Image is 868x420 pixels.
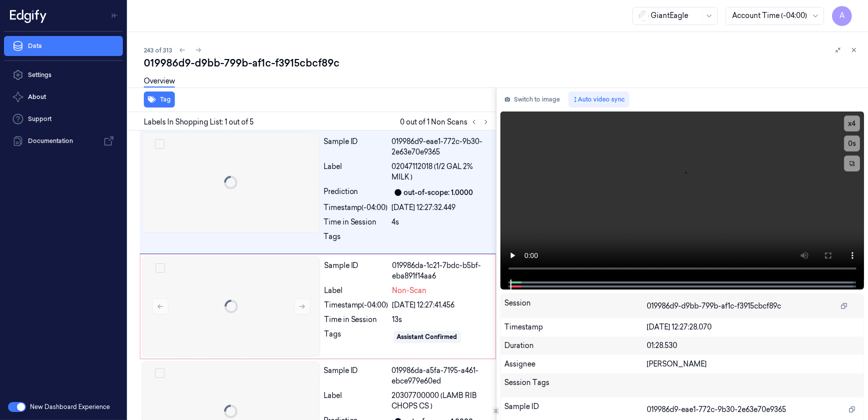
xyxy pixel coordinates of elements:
[324,231,388,247] div: Tags
[844,115,860,131] button: x4
[393,300,489,310] div: [DATE] 12:27:41.456
[505,322,647,332] div: Timestamp
[647,359,860,369] div: [PERSON_NAME]
[505,340,647,351] div: Duration
[324,161,388,182] div: Label
[324,202,388,213] div: Timestamp (-04:00)
[392,365,490,386] div: 019986da-a5fa-7195-a461-ebce979e60ed
[324,314,389,325] div: Time in Session
[144,56,860,70] div: 019986d9-d9bb-799b-af1c-f3915cbcf89c
[107,7,123,23] button: Toggle Navigation
[144,46,172,54] span: 243 of 313
[844,135,860,151] button: 0s
[505,377,647,393] div: Session Tags
[144,76,175,87] a: Overview
[4,131,123,151] a: Documentation
[4,36,123,56] a: Data
[505,298,647,314] div: Session
[324,285,389,296] div: Label
[832,6,852,26] button: A
[505,401,647,417] div: Sample ID
[144,91,175,107] button: Tag
[647,322,860,332] div: [DATE] 12:27:28.070
[144,117,254,127] span: Labels In Shopping List: 1 out of 5
[392,202,490,213] div: [DATE] 12:27:32.449
[568,91,629,107] button: Auto video sync
[324,186,388,198] div: Prediction
[324,365,388,386] div: Sample ID
[155,263,165,273] button: Select row
[393,285,427,296] span: Non-Scan
[500,91,564,107] button: Switch to image
[401,116,492,128] span: 0 out of 1 Non Scans
[505,359,647,369] div: Assignee
[647,404,786,415] span: 019986d9-eae1-772c-9b30-2e63e70e9365
[324,390,388,411] div: Label
[392,217,490,227] div: 4s
[324,300,389,310] div: Timestamp (-04:00)
[404,187,473,198] div: out-of-scope: 1.0000
[647,301,781,311] span: 019986d9-d9bb-799b-af1c-f3915cbcf89c
[392,136,490,157] div: 019986d9-eae1-772c-9b30-2e63e70e9365
[647,340,860,351] div: 01:28.530
[392,390,490,411] span: 20307700000 (LAMB RIB CHOPS CS )
[397,332,457,341] div: Assistant Confirmed
[324,329,389,345] div: Tags
[4,65,123,85] a: Settings
[392,161,490,182] span: 02047112018 (1/2 GAL 2% MILK )
[4,87,123,107] button: About
[324,136,388,157] div: Sample ID
[393,260,489,281] div: 019986da-1c21-7bdc-b5bf-eba891f14aa6
[4,109,123,129] a: Support
[324,217,388,227] div: Time in Session
[393,314,489,325] div: 13s
[324,260,389,281] div: Sample ID
[155,368,165,378] button: Select row
[155,139,165,149] button: Select row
